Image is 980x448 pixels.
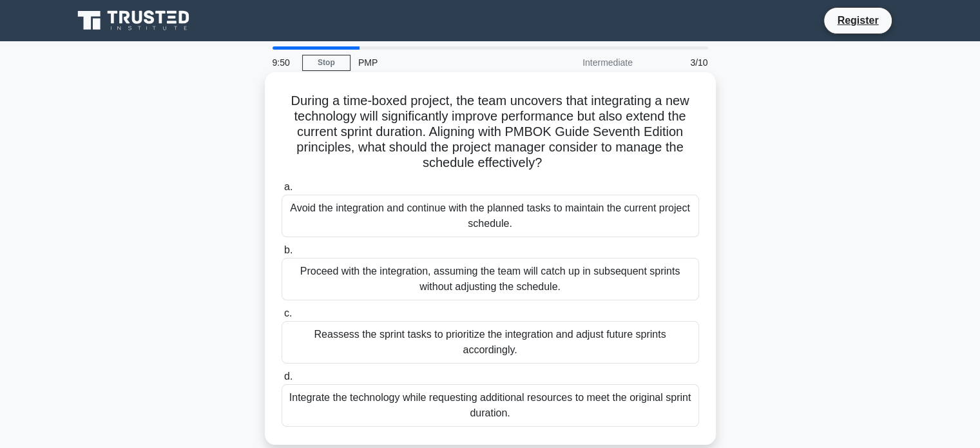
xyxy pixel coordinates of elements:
[302,55,351,71] a: Stop
[265,50,302,75] div: 9:50
[280,93,700,171] h5: During a time-boxed project, the team uncovers that integrating a new technology will significant...
[640,50,716,75] div: 3/10
[282,258,699,300] div: Proceed with the integration, assuming the team will catch up in subsequent sprints without adjus...
[282,384,699,427] div: Integrate the technology while requesting additional resources to meet the original sprint duration.
[284,181,293,192] span: a.
[284,371,293,382] span: d.
[282,321,699,364] div: Reassess the sprint tasks to prioritize the integration and adjust future sprints accordingly.
[284,244,293,255] span: b.
[528,50,640,75] div: Intermediate
[284,307,292,318] span: c.
[351,50,528,75] div: PMP
[282,195,699,237] div: Avoid the integration and continue with the planned tasks to maintain the current project schedule.
[829,12,886,28] a: Register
